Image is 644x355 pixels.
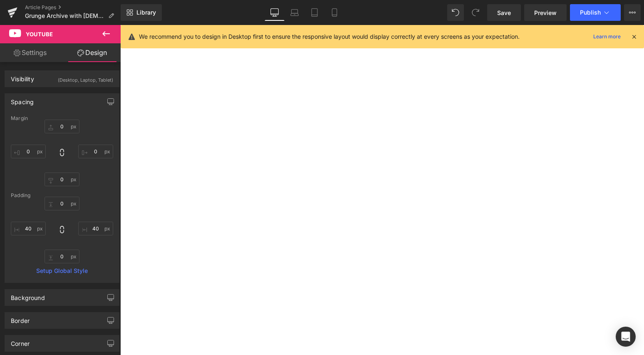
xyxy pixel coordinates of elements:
[25,12,105,19] span: Grunge Archive with [DEMOGRAPHIC_DATA]
[11,312,30,324] div: Border
[11,335,30,347] div: Corner
[580,9,601,16] span: Publish
[78,222,113,235] input: 0
[136,9,156,16] span: Library
[11,94,34,105] div: Spacing
[139,32,520,41] p: We recommend you to design in Desktop first to ensure the responsive layout would display correct...
[26,31,53,37] span: Youtube
[11,267,113,274] a: Setup Global Style
[447,4,464,21] button: Undo
[45,172,79,186] input: 0
[305,4,324,21] a: Tablet
[497,8,511,17] span: Save
[616,327,636,347] div: Open Intercom Messenger
[285,4,305,21] a: Laptop
[25,4,121,11] a: Article Pages
[534,8,557,17] span: Preview
[78,145,113,158] input: 0
[121,4,162,21] a: New Library
[45,250,79,263] input: 0
[62,43,122,62] a: Design
[11,290,45,301] div: Background
[570,4,621,21] button: Publish
[467,4,484,21] button: Redo
[324,4,344,21] a: Mobile
[11,145,46,158] input: 0
[11,115,113,121] div: Margin
[265,4,285,21] a: Desktop
[58,71,113,85] div: (Desktop, Laptop, Tablet)
[11,222,46,235] input: 0
[524,4,567,21] a: Preview
[11,71,34,82] div: Visibility
[45,120,79,133] input: 0
[624,4,641,21] button: More
[11,192,113,198] div: Padding
[590,32,624,42] a: Learn more
[45,197,79,210] input: 0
